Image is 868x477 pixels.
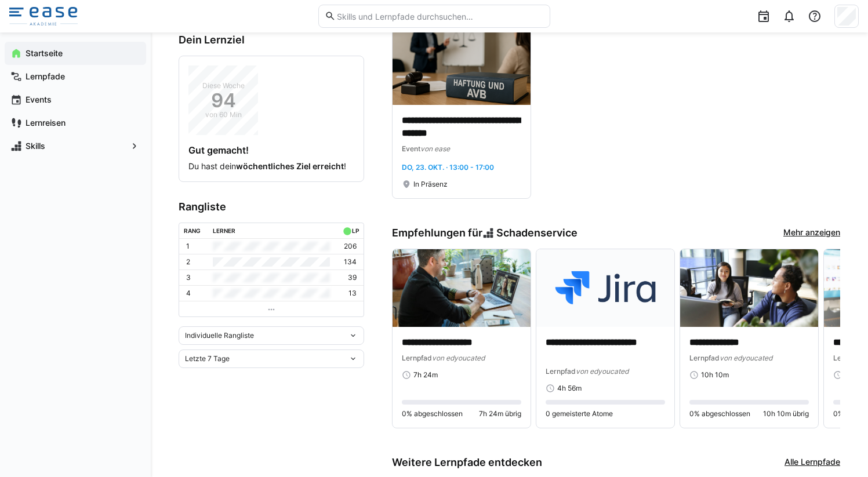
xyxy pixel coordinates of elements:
p: 3 [186,273,191,282]
span: von edyoucated [576,367,629,376]
span: 10h 10m übrig [763,409,809,418]
img: image [393,27,531,105]
span: Do, 23. Okt. · 13:00 - 17:00 [402,163,494,172]
p: 1 [186,242,190,251]
span: von ease [420,144,450,153]
h3: Weitere Lernpfade entdecken [392,456,542,469]
span: 7h 24m [413,370,438,380]
img: image [680,249,818,327]
a: Alle Lernpfade [785,456,840,469]
div: Rang [184,227,201,234]
p: 2 [186,257,190,267]
div: Lerner [213,227,235,234]
span: 0% abgeschlossen [689,409,750,418]
img: image [393,249,531,327]
h3: Empfehlungen für [392,227,578,239]
span: Schadenservice [496,227,578,239]
span: 4h 56m [557,384,582,393]
p: 134 [344,257,357,267]
span: Lernpfad [546,367,576,376]
h4: Gut gemacht! [188,144,354,156]
input: Skills und Lernpfade durchsuchen… [336,11,543,21]
span: 0% abgeschlossen [402,409,463,418]
p: Du hast dein ! [188,161,354,172]
div: LP [352,227,359,234]
h3: Dein Lernziel [179,34,364,46]
span: Individuelle Rangliste [185,331,254,340]
p: 4 [186,289,191,298]
span: von edyoucated [432,354,485,362]
span: Lernpfad [402,354,432,362]
span: Lernpfad [689,354,720,362]
a: Mehr anzeigen [783,227,840,239]
span: Lernpfad [833,354,863,362]
strong: wöchentliches Ziel erreicht [236,161,344,171]
span: 7h 24m übrig [479,409,521,418]
h3: Rangliste [179,201,364,213]
p: 13 [348,289,357,298]
span: Event [402,144,420,153]
p: 206 [344,242,357,251]
p: 39 [348,273,357,282]
span: 10h 10m [701,370,729,380]
img: image [536,249,674,327]
span: Letzte 7 Tage [185,354,230,363]
span: 0 gemeisterte Atome [546,409,613,418]
span: In Präsenz [413,180,448,189]
span: von edyoucated [720,354,772,362]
